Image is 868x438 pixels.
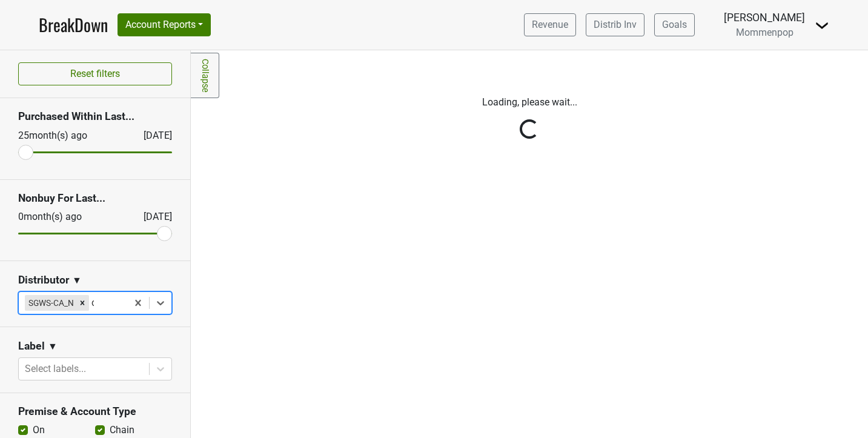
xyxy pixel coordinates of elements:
a: BreakDown [39,12,108,38]
a: Distrib Inv [586,13,644,36]
p: Loading, please wait... [200,95,859,110]
a: Goals [654,13,695,36]
img: Dropdown Menu [815,18,829,33]
a: Collapse [191,53,219,98]
span: Mommenpop [736,27,793,38]
div: [PERSON_NAME] [724,10,805,25]
a: Revenue [524,13,576,36]
button: Account Reports [118,13,211,36]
